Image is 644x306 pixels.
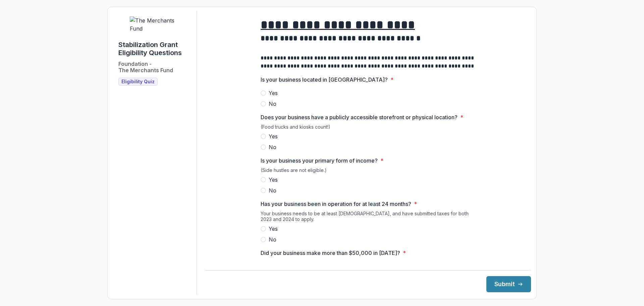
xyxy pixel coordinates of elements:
span: No [269,235,276,244]
div: Your business needs to be at least [DEMOGRAPHIC_DATA], and have submitted taxes for both 2023 and... [261,211,475,225]
p: Does your business have a publicly accessible storefront or physical location? [261,113,458,121]
span: No [269,186,276,194]
h2: Foundation - The Merchants Fund [118,61,173,74]
h1: Stabilization Grant Eligibility Questions [118,41,191,57]
span: Eligibility Quiz [121,79,155,85]
span: Yes [269,176,278,184]
button: Submit [486,276,531,292]
p: Is your business located in [GEOGRAPHIC_DATA]? [261,76,388,84]
span: Yes [269,225,278,233]
span: Yes [269,132,278,140]
div: (Side hustles are not eligible.) [261,167,475,176]
img: The Merchants Fund [130,16,180,33]
div: (Food trucks and kiosks count!) [261,124,475,132]
span: No [269,100,276,108]
span: Yes [269,89,278,97]
p: Is your business your primary form of income? [261,157,378,165]
p: Has your business been in operation for at least 24 months? [261,200,411,208]
span: No [269,143,276,151]
p: Did your business make more than $50,000 in [DATE]? [261,249,400,257]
